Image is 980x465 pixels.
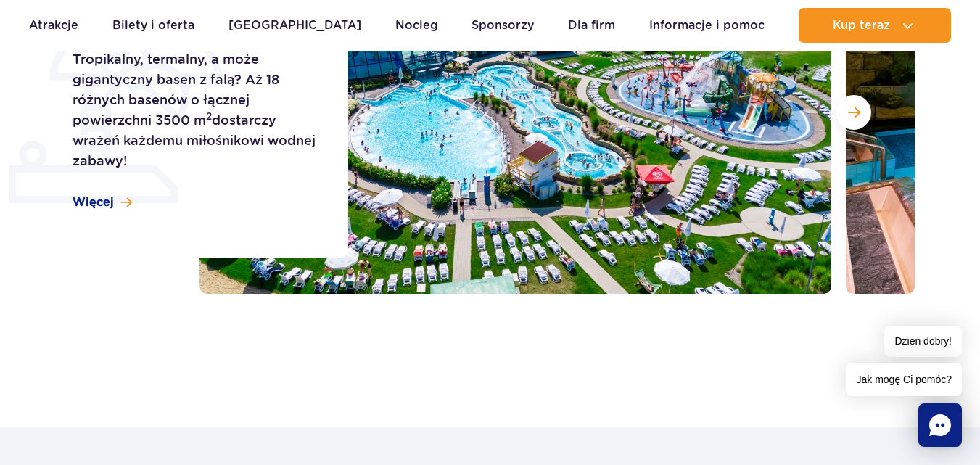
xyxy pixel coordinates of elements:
[112,8,194,43] a: Bilety i oferta
[918,403,962,447] div: Chat
[836,95,871,130] button: Następny slajd
[568,8,615,43] a: Dla firm
[649,8,765,43] a: Informacje i pomoc
[206,110,212,122] sup: 2
[395,8,438,43] a: Nocleg
[472,8,534,43] a: Sponsorzy
[73,194,114,210] span: Więcej
[73,49,316,171] p: Tropikalny, termalny, a może gigantyczny basen z falą? Aż 18 różnych basenów o łącznej powierzchn...
[799,8,951,43] button: Kup teraz
[846,363,962,396] span: Jak mogę Ci pomóc?
[833,19,890,32] span: Kup teraz
[228,8,361,43] a: [GEOGRAPHIC_DATA]
[884,326,962,357] span: Dzień dobry!
[29,8,78,43] a: Atrakcje
[73,194,132,210] a: Więcej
